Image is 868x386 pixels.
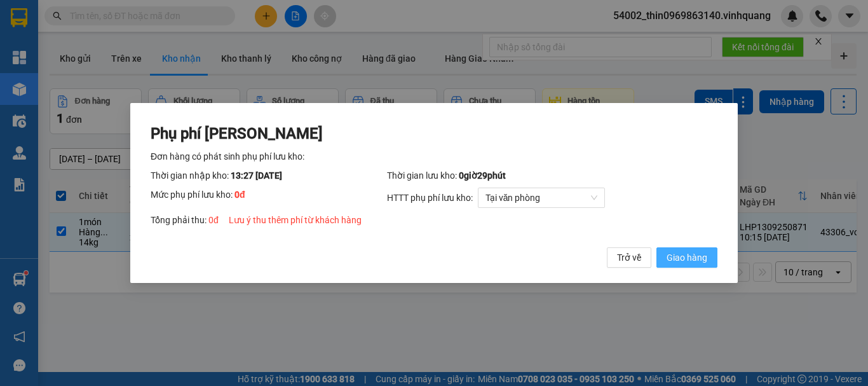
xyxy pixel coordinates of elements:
span: 0 giờ 29 phút [459,170,506,181]
img: logo [13,20,72,79]
span: Trở về [617,251,641,265]
strong: Hotline : 0889 23 23 23 [139,53,222,63]
button: Giao hàng [656,247,717,268]
strong: : [DOMAIN_NAME] [124,65,236,78]
div: Tổng phải thu: [151,213,717,227]
div: Mức phụ phí lưu kho: [151,188,387,208]
span: 0 đ [208,215,219,225]
span: Phụ phí [PERSON_NAME] [151,125,323,142]
div: Thời gian lưu kho: [387,169,717,183]
div: HTTT phụ phí lưu kho: [387,188,717,208]
span: Lưu ý thu thêm phí từ khách hàng [229,215,362,225]
span: 13:27 [DATE] [231,170,282,181]
span: Tại văn phòng [485,188,597,207]
strong: PHIẾU GỬI HÀNG [129,38,232,51]
div: Thời gian nhập kho: [151,169,387,183]
button: Trở về [607,247,651,268]
span: 0 đ [234,190,245,200]
strong: CÔNG TY TNHH VĨNH QUANG [94,22,267,35]
div: Đơn hàng có phát sinh phụ phí lưu kho: [151,149,717,163]
span: Giao hàng [667,251,707,265]
span: Website [124,67,154,77]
